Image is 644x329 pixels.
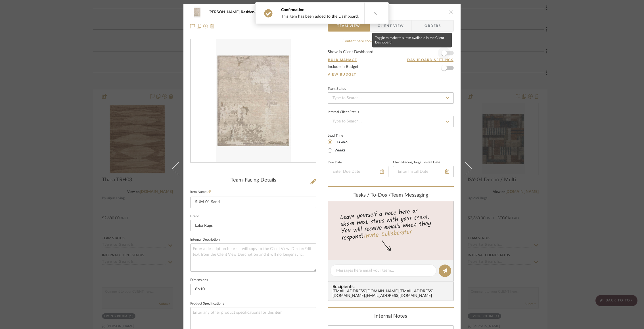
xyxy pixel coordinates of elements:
span: Recipients: [333,284,451,289]
label: Internal Description [190,238,220,241]
span: [PERSON_NAME] Residence [208,10,262,14]
mat-radio-group: Select item type [328,138,357,154]
div: This item has been added to the Dashboard. [281,14,359,19]
label: Item Name [190,190,211,194]
div: Internal Notes [328,313,454,320]
button: close [449,10,454,15]
div: [EMAIL_ADDRESS][DOMAIN_NAME] , [EMAIL_ADDRESS][DOMAIN_NAME] , [EMAIL_ADDRESS][DOMAIN_NAME] [333,289,451,298]
label: Due Date [328,161,342,164]
label: Dimensions [190,279,208,282]
label: Client-Facing Target Install Date [393,161,440,164]
label: Product Specifications [190,302,224,305]
input: Enter Item Name [190,197,316,208]
label: Brand [190,215,199,218]
span: Client View [378,20,404,32]
a: View Budget [328,72,454,77]
label: In Stock [333,139,348,144]
div: Confirmation [281,7,359,13]
input: Type to Search… [328,116,454,127]
span: Tasks / To-Dos / [354,193,391,198]
div: Team-Facing Details [190,177,316,184]
button: Dashboard Settings [407,57,454,63]
input: Type to Search… [328,92,454,104]
div: team Messaging [328,192,454,199]
div: Leave yourself a note here or share next steps with your team. You will receive emails when they ... [327,205,455,243]
img: Remove from project [210,24,215,28]
input: Enter Install Date [393,166,454,177]
label: Weeks [333,148,346,153]
label: Lead Time [328,133,357,138]
span: Orders [418,20,447,32]
input: Enter Due Date [328,166,388,177]
button: Bulk Manage [328,57,357,63]
div: Team Status [328,88,346,90]
input: Enter the dimensions of this item [190,284,316,295]
div: 0 [191,39,316,163]
a: Invite Collaborator [363,227,412,241]
div: Internal Client Status [328,111,359,114]
input: Enter Brand [190,220,316,231]
img: bbac425e-0e02-466c-9fae-1aa0bc70229b_48x40.jpg [190,7,204,18]
img: bbac425e-0e02-466c-9fae-1aa0bc70229b_436x436.jpg [216,39,290,163]
div: Content here copies to Client View - confirm visibility there. [328,39,454,44]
